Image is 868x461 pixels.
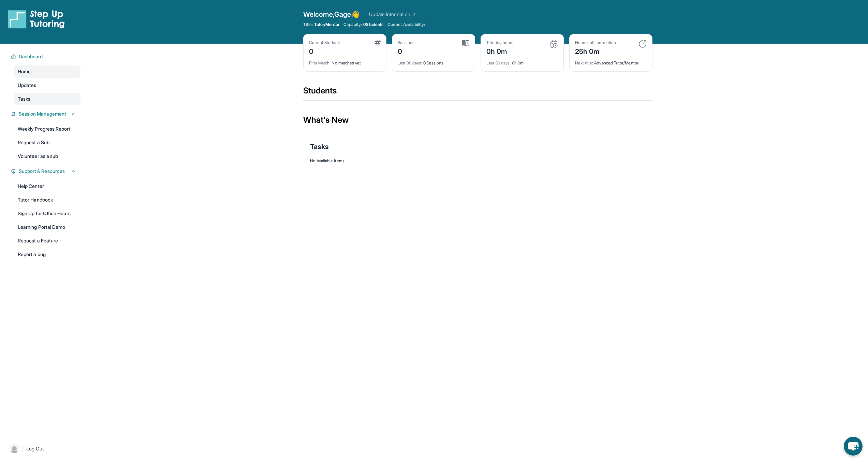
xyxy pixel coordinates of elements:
div: What's New [303,105,652,135]
div: Sessions [398,40,415,45]
img: card [462,40,469,46]
a: Tutor Handbook [14,194,80,206]
div: 0h 0m [486,56,558,66]
a: Request a Sub [14,136,80,149]
a: Weekly Progress Report [14,123,80,135]
a: Sign Up for Office Hours [14,207,80,220]
span: Last 30 days : [398,60,422,65]
div: Students [303,85,652,100]
span: Next title : [575,60,593,65]
span: Capacity: [343,22,362,27]
div: 0 [309,45,341,56]
button: chat-button [844,437,863,456]
a: |Log Out [7,441,80,456]
div: Tutoring hours [486,40,514,45]
img: user-img [10,444,19,453]
img: card [374,40,381,45]
span: Last 30 days : [486,60,511,65]
div: No matches yet [309,56,381,66]
span: Home [18,68,31,75]
span: Title: [303,22,313,27]
span: First Match : [309,60,331,65]
div: 25h 0m [575,45,616,56]
a: Update Information [369,11,417,18]
img: card [638,40,647,48]
button: Session Management [16,110,76,117]
span: Support & Resources [19,168,65,175]
span: Session Management [19,110,66,117]
a: Updates [14,79,80,91]
a: Report a bug [14,248,80,261]
img: card [550,40,558,48]
div: No Available Items [310,158,646,164]
span: Tutor/Mentor [314,22,339,27]
div: Hours until promotion [575,40,616,45]
span: | [22,445,24,453]
a: Home [14,65,80,78]
a: Help Center [14,180,80,192]
div: 0 [398,45,415,56]
div: 0h 0m [486,45,514,56]
button: Dashboard [16,53,76,60]
span: 0 Students [363,22,383,27]
img: Chevron Right [410,11,417,18]
a: Tasks [14,93,80,105]
span: Tasks [310,142,329,151]
img: logo [8,10,65,29]
span: Dashboard [19,53,43,60]
span: Updates [18,82,36,89]
span: Welcome, Gage 👋 [303,10,360,19]
span: Current Availability: [387,22,425,27]
a: Request a Feature [14,235,80,247]
a: Learning Portal Demo [14,221,80,233]
div: Current Students [309,40,341,45]
div: 0 Sessions [398,56,469,66]
div: Advanced Tutor/Mentor [575,56,647,66]
span: Log Out [26,445,44,452]
a: Volunteer as a sub [14,150,80,162]
button: Support & Resources [16,168,76,175]
span: Tasks [18,95,30,102]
